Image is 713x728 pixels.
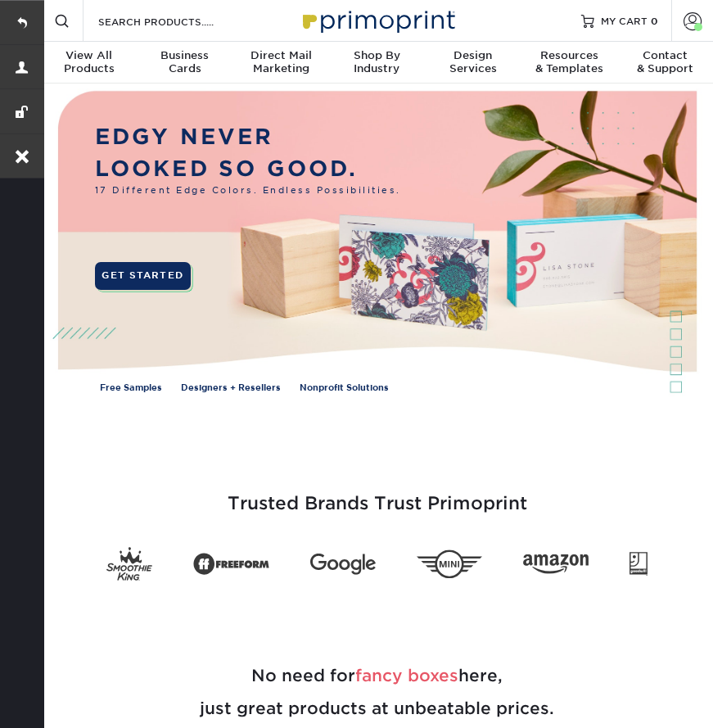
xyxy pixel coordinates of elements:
[137,42,232,85] a: BusinessCards
[53,454,701,534] h3: Trusted Brands Trust Primoprint
[137,49,232,75] div: Cards
[329,49,425,75] div: Industry
[193,547,269,581] img: Freeform
[95,184,401,197] span: 17 Different Edge Colors. Endless Possibilities.
[181,382,281,395] a: Designers + Resellers
[630,552,648,577] img: Goodwill
[296,2,459,38] img: Primoprint
[521,49,616,75] div: & Templates
[233,42,329,85] a: Direct MailMarketing
[41,49,137,75] div: Products
[106,547,152,581] img: Smoothie King
[95,152,401,184] p: LOOKED SO GOOD.
[97,11,256,31] input: SEARCH PRODUCTS.....
[329,49,425,62] span: Shop By
[95,262,191,290] a: GET STARTED
[523,554,589,574] img: Amazon
[521,42,616,85] a: Resources& Templates
[310,553,376,574] img: Google
[521,49,616,62] span: Resources
[601,14,648,28] span: MY CART
[425,49,521,62] span: Design
[617,42,713,85] a: Contact& Support
[617,49,713,62] span: Contact
[329,42,425,85] a: Shop ByIndustry
[95,120,401,152] p: EDGY NEVER
[617,49,713,75] div: & Support
[41,49,137,62] span: View All
[100,382,162,395] a: Free Samples
[300,382,389,395] a: Nonprofit Solutions
[425,49,521,75] div: Services
[425,42,521,85] a: DesignServices
[41,42,137,85] a: View AllProducts
[137,49,232,62] span: Business
[233,49,329,75] div: Marketing
[417,549,482,578] img: Mini
[233,49,329,62] span: Direct Mail
[355,666,458,685] span: fancy boxes
[651,15,658,26] span: 0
